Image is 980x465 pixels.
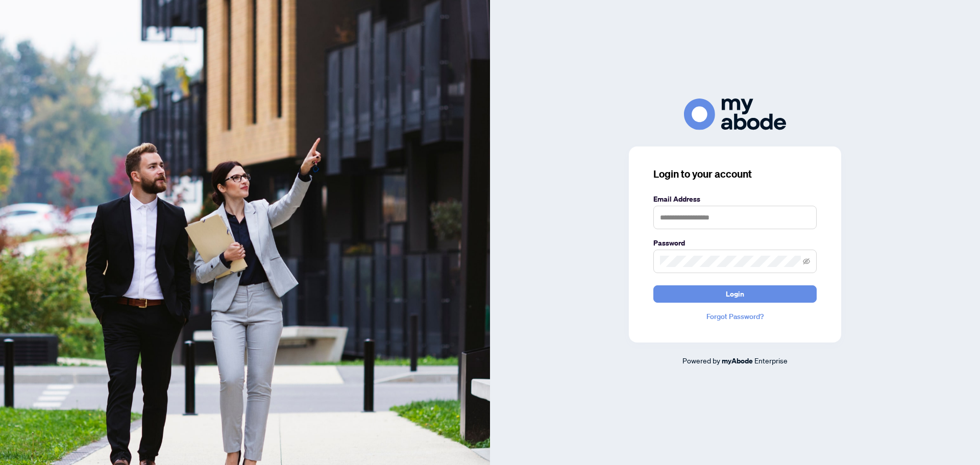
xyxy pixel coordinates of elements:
[754,356,788,365] span: Enterprise
[653,311,817,322] a: Forgot Password?
[726,286,744,302] span: Login
[684,99,786,130] img: ma-logo
[803,258,810,265] span: eye-invisible
[653,193,817,205] label: Email Address
[722,355,753,366] a: myAbode
[653,167,817,181] h3: Login to your account
[653,285,817,303] button: Login
[682,356,720,365] span: Powered by
[653,237,817,249] label: Password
